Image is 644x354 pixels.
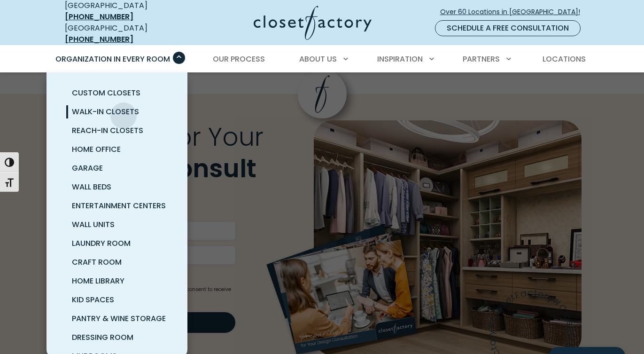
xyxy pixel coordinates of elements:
span: Inspiration [377,54,423,64]
img: Closet Factory Logo [254,6,372,40]
span: Wall Units [72,219,115,230]
span: About Us [299,54,337,64]
span: Craft Room [72,257,122,267]
span: Locations [543,54,586,64]
span: Organization in Every Room [55,54,170,64]
a: Schedule a Free Consultation [435,20,581,36]
span: Our Process [213,54,265,64]
span: Entertainment Centers [72,200,166,211]
span: Reach-In Closets [72,125,143,136]
span: Pantry & Wine Storage [72,313,166,324]
span: Garage [72,163,103,173]
a: [PHONE_NUMBER] [65,11,133,22]
span: Kid Spaces [72,294,114,305]
span: Walk-In Closets [72,106,139,117]
span: Partners [463,54,500,64]
span: Custom Closets [72,87,140,98]
span: Laundry Room [72,238,131,249]
a: [PHONE_NUMBER] [65,34,133,45]
span: Wall Beds [72,181,111,192]
span: Dressing Room [72,332,133,343]
span: Home Office [72,144,121,155]
a: Over 60 Locations in [GEOGRAPHIC_DATA]! [440,4,588,20]
span: Over 60 Locations in [GEOGRAPHIC_DATA]! [440,7,588,17]
div: [GEOGRAPHIC_DATA] [65,23,180,45]
span: Home Library [72,275,124,286]
nav: Primary Menu [49,46,596,72]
